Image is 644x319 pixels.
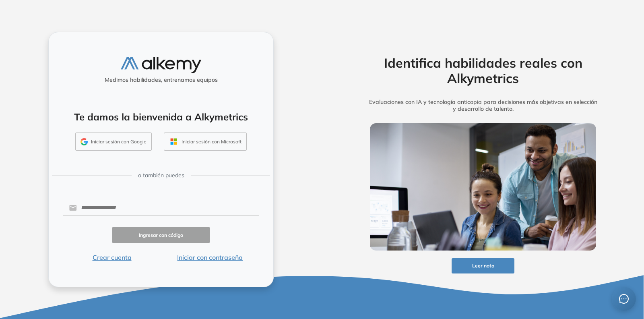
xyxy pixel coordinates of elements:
[357,55,609,86] h2: Identifica habilidades reales con Alkymetrics
[138,171,184,180] span: o también puedes
[604,280,644,319] div: Widget de chat
[63,253,161,262] button: Crear cuenta
[112,227,210,243] button: Ingresar con código
[75,133,152,151] button: Iniciar sesión con Google
[164,133,247,151] button: Iniciar sesión con Microsoft
[80,138,88,145] img: GMAIL_ICON
[121,57,201,73] img: logo-alkemy
[357,99,609,112] h5: Evaluaciones con IA y tecnología anticopia para decisiones más objetivas en selección y desarroll...
[604,280,644,319] iframe: Chat Widget
[59,111,263,123] h4: Te damos la bienvenida a Alkymetrics
[52,77,270,83] h5: Medimos habilidades, entrenamos equipos
[370,123,596,251] img: img-more-info
[169,137,178,146] img: OUTLOOK_ICON
[161,253,259,262] button: Iniciar con contraseña
[452,258,514,274] button: Leer nota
